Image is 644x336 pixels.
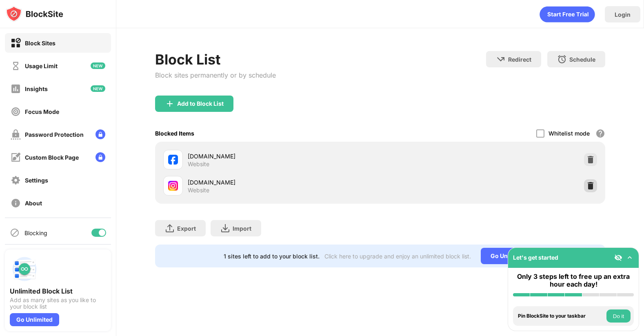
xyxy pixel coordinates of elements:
div: Settings [25,177,48,184]
img: time-usage-off.svg [11,61,21,71]
img: eye-not-visible.svg [614,254,622,262]
img: about-off.svg [11,198,21,208]
div: Only 3 steps left to free up an extra hour each day! [513,273,634,288]
img: lock-menu.svg [95,129,105,139]
div: 1 sites left to add to your block list. [224,253,320,260]
div: Blocked Items [155,130,194,137]
button: Do it [606,309,631,323]
div: Let's get started [513,254,558,261]
div: Insights [25,85,48,92]
div: Add as many sites as you like to your block list [10,297,106,310]
img: blocking-icon.svg [10,228,20,238]
img: insights-off.svg [11,84,21,94]
img: lock-menu.svg [95,152,105,162]
div: Website [188,187,209,194]
img: focus-off.svg [11,107,21,117]
div: Click here to upgrade and enjoy an unlimited block list. [324,253,471,260]
img: new-icon.svg [91,62,105,69]
div: Block sites permanently or by schedule [155,71,276,79]
img: customize-block-page-off.svg [11,152,21,162]
img: favicons [168,181,178,191]
img: logo-blocksite.svg [6,6,63,22]
div: Password Protection [25,131,84,138]
div: Export [177,225,196,232]
div: Redirect [508,56,531,63]
img: favicons [168,155,178,165]
div: Pin BlockSite to your taskbar [518,313,604,319]
div: Import [233,225,251,232]
div: animation [540,6,595,22]
div: [DOMAIN_NAME] [188,152,380,160]
img: block-on.svg [11,38,21,48]
div: [DOMAIN_NAME] [188,178,380,187]
div: Go Unlimited [481,248,537,264]
div: Unlimited Block List [10,287,106,295]
div: Website [188,160,209,168]
div: Focus Mode [25,108,59,115]
div: Go Unlimited [10,313,59,326]
img: new-icon.svg [91,85,105,92]
div: Login [615,11,631,18]
img: omni-setup-toggle.svg [626,254,634,262]
div: About [25,200,42,207]
div: Block List [155,51,276,68]
img: settings-off.svg [11,175,21,185]
img: password-protection-off.svg [11,129,21,140]
div: Blocking [24,229,47,236]
div: Add to Block List [177,100,224,107]
div: Schedule [569,56,595,63]
div: Custom Block Page [25,154,79,161]
div: Usage Limit [25,62,58,69]
div: Block Sites [25,40,56,47]
div: Whitelist mode [549,130,590,137]
img: push-block-list.svg [10,254,39,284]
